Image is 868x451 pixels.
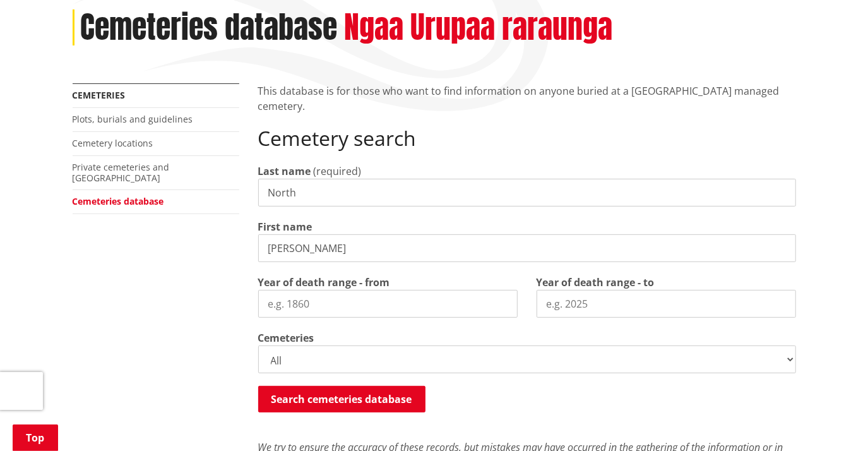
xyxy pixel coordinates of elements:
[73,195,164,207] a: Cemeteries database
[258,164,311,179] label: Last name
[258,275,390,290] label: Year of death range - from
[345,9,613,46] h2: Ngaa Urupaa raraunga
[258,330,314,346] label: Cemeteries
[537,290,796,318] input: e.g. 2025
[73,89,126,101] a: Cemeteries
[81,9,338,46] h1: Cemeteries database
[258,290,518,318] input: e.g. 1860
[73,113,193,125] a: Plots, burials and guidelines
[258,126,796,150] h2: Cemetery search
[258,179,796,207] input: e.g. Smith
[537,275,655,290] label: Year of death range - to
[258,219,312,234] label: First name
[258,234,796,262] input: e.g. John
[73,161,170,184] a: Private cemeteries and [GEOGRAPHIC_DATA]
[73,137,153,149] a: Cemetery locations
[810,398,855,443] iframe: Messenger Launcher
[258,83,796,114] p: This database is for those who want to find information on anyone buried at a [GEOGRAPHIC_DATA] m...
[314,164,362,178] span: (required)
[13,424,58,451] a: Top
[258,386,425,412] button: Search cemeteries database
